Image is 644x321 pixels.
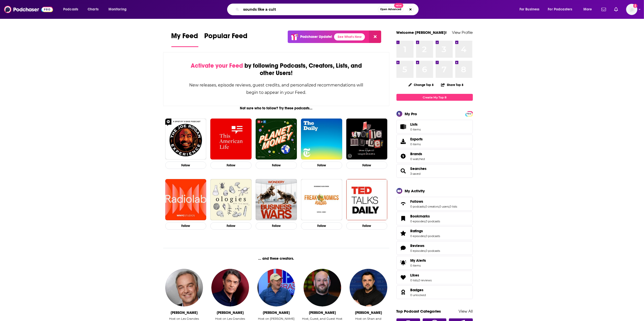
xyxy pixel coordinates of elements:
[204,32,248,43] span: Popular Feed
[410,229,423,233] span: Ratings
[346,179,388,220] img: TED Talks Daily
[189,62,364,77] div: by following Podcasts, Creators, Lists, and other Users!
[396,271,473,284] span: Likes
[410,137,423,141] span: Exports
[398,167,408,174] a: Searches
[396,226,473,240] span: Ratings
[309,311,336,315] div: Wes Reynolds
[440,205,449,208] a: 0 users
[599,5,608,14] a: Show notifications dropdown
[516,5,546,13] button: open menu
[256,119,297,160] img: Planet Money
[334,33,365,40] a: See What's New
[304,269,341,307] img: Wes Reynolds
[84,5,102,13] a: Charts
[63,6,78,13] span: Podcasts
[165,269,203,307] a: Olivier Truchot
[466,112,472,115] a: PRO
[439,205,440,208] span: ,
[426,220,440,223] a: 0 podcasts
[210,119,252,160] a: This American Life
[398,274,408,281] a: Likes
[410,166,427,171] a: Searches
[410,293,426,297] a: 0 unlocked
[410,199,457,204] a: Follows
[425,220,426,223] span: ,
[410,122,421,127] span: Lists
[410,152,425,156] a: Brands
[171,32,198,47] a: My Feed
[398,244,408,252] a: Reviews
[396,241,473,255] span: Reviews
[410,279,418,282] a: 0 lists
[410,273,419,278] span: Likes
[519,6,540,13] span: For Business
[171,32,198,43] span: My Feed
[380,8,401,11] span: Open Advanced
[612,5,620,14] a: Show notifications dropdown
[256,222,297,230] button: Follow
[459,309,473,314] a: View All
[410,264,426,267] span: 0 items
[410,157,425,161] a: 0 watched
[4,5,53,14] img: Podchaser - Follow, Share and Rate Podcasts
[301,179,342,220] img: Freakonomics Radio
[548,6,572,13] span: For Podcasters
[300,35,332,39] p: Podchaser Update!
[545,5,580,13] button: open menu
[583,6,592,13] span: More
[163,106,390,110] div: Not sure who to follow? Try these podcasts...
[405,111,417,116] div: My Pro
[396,309,441,314] a: Top Podcast Categories
[450,205,457,208] a: 0 lists
[355,311,382,315] div: Shan Shariff
[452,30,473,35] a: View Profile
[633,4,637,8] svg: Add a profile image
[88,6,99,13] span: Charts
[405,82,437,88] button: Change Top 8
[396,30,447,35] a: Welcome [PERSON_NAME]!
[410,234,425,238] a: 0 episodes
[410,152,422,156] span: Brands
[626,4,637,15] button: Show profile menu
[410,273,432,278] a: Likes
[396,94,473,101] a: Create My Top 8
[256,179,297,220] img: Business Wars
[301,222,342,230] button: Follow
[410,205,425,208] a: 0 podcasts
[165,222,207,230] button: Follow
[350,269,387,307] img: Shan Shariff
[398,230,408,237] a: Ratings
[165,119,207,160] img: The Joe Rogan Experience
[396,256,473,270] a: My Alerts
[346,119,388,160] img: My Favorite Murder with Karen Kilgariff and Georgia Hardstark
[410,128,421,131] span: 0 items
[204,32,248,47] a: Popular Feed
[241,5,378,13] input: Search podcasts, credits, & more...
[165,179,207,220] img: Radiolab
[410,214,430,218] span: Bookmarks
[426,205,439,208] a: 0 creators
[410,258,426,263] span: My Alerts
[405,188,425,193] div: My Activity
[626,4,637,15] img: User Profile
[108,6,127,13] span: Monitoring
[210,179,252,220] img: Ologies with Alie Ward
[346,162,388,169] button: Follow
[210,162,252,169] button: Follow
[410,249,425,253] a: 0 episodes
[396,149,473,163] span: Brands
[378,6,404,12] button: Open AdvancedNew
[217,311,244,315] div: Alain Marschall
[398,289,408,296] a: Badges
[410,122,418,127] span: Lists
[211,269,249,307] a: Alain Marschall
[256,162,297,169] button: Follow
